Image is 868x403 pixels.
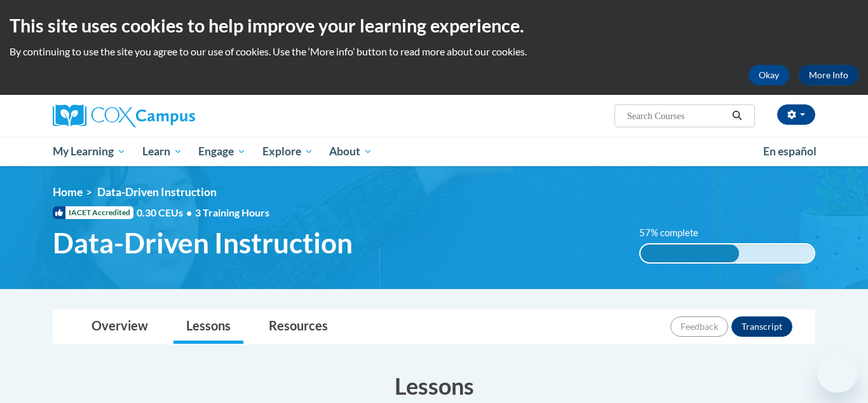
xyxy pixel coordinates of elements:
span: 3 Training Hours [195,206,269,218]
p: By continuing to use the site you agree to our use of cookies. Use the ‘More info’ button to read... [10,45,858,59]
a: Learn [134,137,191,166]
button: Account Settings [777,104,815,125]
a: About [322,137,381,166]
img: Cox Campus [53,104,195,127]
h3: Lessons [53,370,815,402]
button: Transcript [731,316,792,337]
input: Search Courses [626,108,728,124]
span: My Learning [53,144,126,159]
a: Lessons [173,310,243,344]
button: Okay [749,65,789,85]
label: 57% complete [639,226,712,240]
a: Resources [256,310,341,344]
span: Data-Driven Instruction [53,226,353,260]
span: En español [763,145,817,158]
a: My Learning [44,137,134,166]
a: Overview [79,310,161,344]
div: Main menu [34,137,834,166]
span: About [329,144,372,159]
a: Cox Campus [53,104,294,127]
span: Engage [198,144,246,159]
span: 0.30 CEUs [137,206,195,220]
h2: This site uses cookies to help improve your learning experience. [10,13,858,38]
a: Engage [190,137,254,166]
a: En español [755,138,825,165]
a: Home [53,185,83,199]
a: More Info [799,65,858,85]
div: 57% complete [641,244,740,262]
a: Explore [254,137,322,166]
span: IACET Accredited [53,206,133,219]
span: Data-Driven Instruction [97,185,217,199]
span: Learn [142,144,182,159]
span: • [186,206,192,218]
span: Explore [262,144,313,159]
button: Search [728,108,747,124]
iframe: Button to launch messaging window [817,352,858,393]
button: Feedback [670,316,728,337]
